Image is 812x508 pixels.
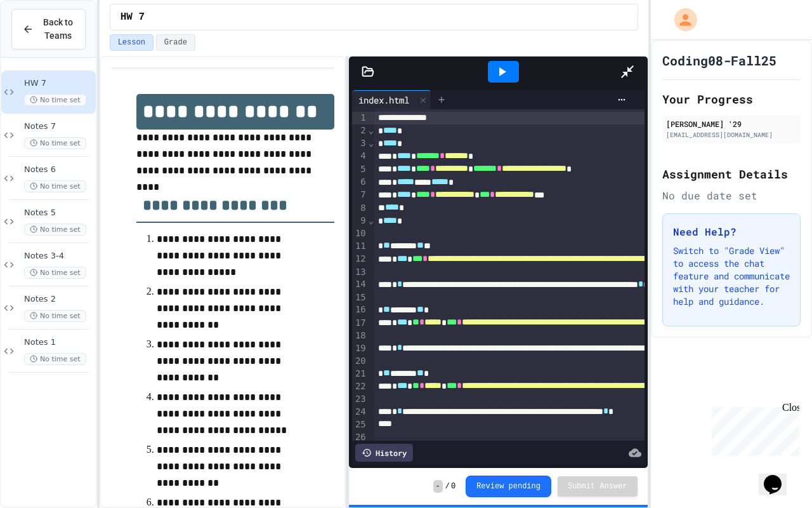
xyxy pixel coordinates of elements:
[24,337,93,348] span: Notes 1
[24,137,86,149] span: No time set
[759,457,799,495] iframe: chat widget
[352,124,368,137] div: 2
[352,317,368,330] div: 17
[352,202,368,215] div: 8
[662,51,776,69] h1: Coding08-Fall25
[355,444,413,462] div: History
[352,137,368,150] div: 3
[24,224,86,236] span: No time set
[352,227,368,240] div: 10
[352,406,368,418] div: 24
[666,130,797,140] div: [EMAIL_ADDRESS][DOMAIN_NAME]
[352,150,368,163] div: 4
[433,480,443,493] span: -
[673,224,790,239] h3: Need Help?
[707,402,799,456] iframe: chat widget
[156,34,195,51] button: Grade
[451,481,455,491] span: 0
[24,353,86,365] span: No time set
[352,176,368,189] div: 6
[352,393,368,406] div: 23
[666,118,797,130] div: [PERSON_NAME] '29
[352,291,368,304] div: 15
[352,215,368,227] div: 9
[352,304,368,316] div: 16
[24,78,93,89] span: HW 7
[662,188,801,203] div: No due date set
[352,355,368,368] div: 20
[352,380,368,393] div: 22
[352,368,368,380] div: 21
[352,253,368,265] div: 12
[41,16,75,43] span: Back to Teams
[352,418,368,431] div: 25
[352,278,368,291] div: 14
[24,208,93,218] span: Notes 5
[110,34,154,51] button: Lesson
[368,138,374,148] span: Fold line
[352,112,368,124] div: 1
[352,266,368,279] div: 13
[24,94,86,106] span: No time set
[445,481,450,491] span: /
[352,431,368,444] div: 26
[24,121,93,132] span: Notes 7
[368,125,374,135] span: Fold line
[5,5,88,81] div: Chat with us now!Close
[352,240,368,253] div: 11
[673,244,790,308] p: Switch to "Grade View" to access the chat feature and communicate with your teacher for help and ...
[352,93,416,107] div: index.html
[352,163,368,176] div: 5
[662,165,801,183] h2: Assignment Details
[24,164,93,175] span: Notes 6
[121,10,145,25] span: HW 7
[558,476,638,497] button: Submit Answer
[24,294,93,305] span: Notes 2
[368,215,374,225] span: Fold line
[661,5,700,34] div: My Account
[24,267,86,279] span: No time set
[24,310,86,322] span: No time set
[352,330,368,342] div: 18
[466,476,551,497] button: Review pending
[352,342,368,355] div: 19
[352,189,368,201] div: 7
[11,9,86,50] button: Back to Teams
[24,180,86,192] span: No time set
[24,251,93,262] span: Notes 3-4
[352,90,431,109] div: index.html
[568,481,627,491] span: Submit Answer
[662,90,801,108] h2: Your Progress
